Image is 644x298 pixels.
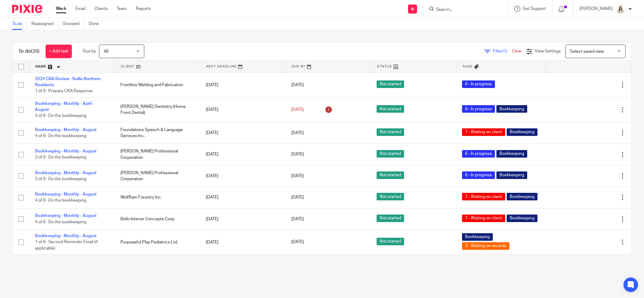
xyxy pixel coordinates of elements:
[291,174,304,178] span: [DATE]
[200,230,285,255] td: [DATE]
[570,49,604,54] span: Select saved view
[75,6,85,12] a: Email
[462,215,505,222] span: 7 - Waiting on client
[35,171,97,175] a: Bookkeeping - Monthly - August
[35,192,97,196] a: Bookkeeping - Monthly - August
[512,49,522,53] a: Clear
[462,233,493,241] span: Bookkeeping
[462,242,509,250] span: 2 - Waiting on records
[35,240,98,251] span: 1 of 6 · Second Reminder Email (if applicable)
[377,171,404,179] span: Not started
[114,230,200,255] td: Purposeful Play Pediatrics Ltd.
[12,5,42,13] img: Pixie
[35,149,97,153] a: Bookkeeping - Monthly - August
[435,7,490,13] input: Search
[462,171,495,179] span: 6 - In progress
[291,217,304,221] span: [DATE]
[83,48,96,54] p: Due by
[291,152,304,156] span: [DATE]
[114,122,200,143] td: Foundations Speech & Language Services Inc.
[462,80,495,88] span: 6 - In progress
[377,105,404,113] span: Not started
[35,77,101,87] a: 2024 CRA Review - Kalila Northern Residents
[507,128,537,136] span: Bookkeeping
[35,155,86,160] span: 3 of 6 · Do the bookkeeping
[377,128,404,136] span: Not started
[35,134,86,138] span: 4 of 6 · Do the bookkeeping
[462,150,495,158] span: 6 - In progress
[496,105,527,113] span: Bookkeeping
[493,49,512,53] span: Filter
[507,215,537,222] span: Bookkeeping
[616,4,625,14] img: Headshot%2011-2024%20white%20background%20square%202.JPG
[291,240,304,244] span: [DATE]
[31,49,40,54] span: (26)
[35,102,94,112] a: Bookkeeping - Monthly - April - August
[462,65,473,68] span: Tags
[35,89,93,93] span: 1 of 6 · Prepare CRA Response
[114,97,200,122] td: [PERSON_NAME] Dentistry (Home Front Dental)
[63,18,84,30] a: Snoozed
[200,144,285,165] td: [DATE]
[200,97,285,122] td: [DATE]
[12,18,27,30] a: To do
[18,48,40,55] h1: To do
[200,165,285,187] td: [DATE]
[200,187,285,208] td: [DATE]
[535,49,561,53] span: View Settings
[200,122,285,143] td: [DATE]
[46,45,72,58] a: + Add task
[291,195,304,199] span: [DATE]
[35,114,86,118] span: 3 of 6 · Do the bookkeeping
[496,171,527,179] span: Bookkeeping
[462,128,505,136] span: 7 - Waiting on client
[94,6,108,12] a: Clients
[523,7,546,11] span: Get Support
[35,199,86,203] span: 4 of 6 · Do the bookkeeping
[291,131,304,135] span: [DATE]
[114,165,200,187] td: [PERSON_NAME] Professional Corporation
[117,6,127,12] a: Team
[377,215,404,222] span: Not started
[291,108,304,112] span: [DATE]
[56,6,66,12] a: Work
[31,18,58,30] a: Reassigned
[496,150,527,158] span: Bookkeeping
[291,83,304,87] span: [DATE]
[377,238,404,245] span: Not started
[114,144,200,165] td: [PERSON_NAME] Professional Corporation
[579,6,613,12] p: [PERSON_NAME]
[35,177,86,181] span: 3 of 6 · Do the bookkeeping
[114,208,200,230] td: Bello Interior Concepts Corp.
[35,220,86,224] span: 4 of 6 · Do the bookkeeping
[114,73,200,97] td: Frontline Welding and Fabrication
[507,193,537,200] span: Bookkeeping
[89,18,104,30] a: Done
[104,49,108,54] span: All
[136,6,151,12] a: Reports
[114,187,200,208] td: WolfRam Forestry Inc.
[377,193,404,200] span: Not started
[35,214,97,218] a: Bookkeeping - Monthly - August
[377,80,404,88] span: Not started
[35,128,97,132] a: Bookkeeping - Monthly - August
[502,49,507,53] span: (1)
[200,73,285,97] td: [DATE]
[462,105,495,113] span: 6 - In progress
[35,234,97,238] a: Bookkeeping - Monthly - August
[200,208,285,230] td: [DATE]
[462,193,505,200] span: 7 - Waiting on client
[377,150,404,158] span: Not started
